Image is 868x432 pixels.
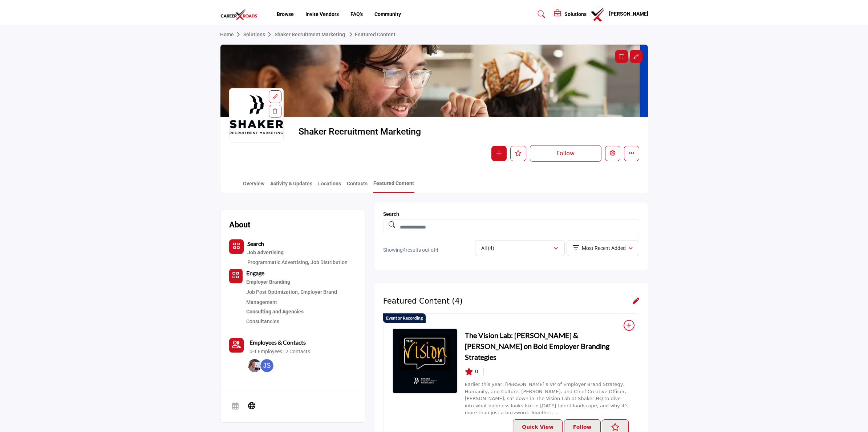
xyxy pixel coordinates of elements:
a: Search [247,241,264,247]
img: Kate P. [248,359,261,372]
a: Home [220,32,243,37]
a: The Vision Lab: [PERSON_NAME] & [PERSON_NAME] on Bold Employer Branding Strategies [465,330,630,362]
a: Solutions [243,32,275,37]
button: Show hide supplier dropdown [590,6,606,22]
a: Shaker Recruitment Marketing [275,32,345,37]
a: Employees & Contacts [250,338,306,347]
button: Like [510,146,526,161]
h5: Solutions [564,11,587,17]
div: Aspect Ratio:1:1,Size:400x400px [269,90,281,103]
a: Engage [246,271,264,276]
button: All (4) [475,240,565,256]
a: Consultancies [246,318,279,324]
img: Joe S. [260,359,273,372]
a: Link of redirect to contact page [229,338,244,353]
b: Search [247,240,264,247]
span: 4 [403,247,406,253]
a: FAQ's [350,11,363,17]
div: Expert services and agencies providing strategic advice and solutions in talent acquisition and m... [246,307,356,317]
button: Category Icon [229,269,243,283]
span: 4 [435,247,438,253]
button: Contact-Employee Icon [229,338,244,353]
a: Activity & Updates [270,180,313,193]
p: Most Recent Added [582,245,626,252]
p: Quick View [522,423,553,431]
button: Edit company [605,146,620,161]
b: Engage [246,270,264,276]
p: Event or Recording [386,315,423,321]
a: Contacts [346,180,368,193]
p: Follow [573,423,592,431]
h2: Featured Content (4) [383,297,463,306]
a: Community [374,11,401,17]
p: All (4) [481,245,494,252]
a: Job Distribution [311,259,348,265]
a: 0-1 Employees | 2 Contacts [250,348,310,355]
h2: About [229,219,250,231]
a: Employer Branding [246,277,356,287]
div: Strategies and tools dedicated to creating and maintaining a strong, positive employer brand. [246,277,356,287]
a: Job Advertising [247,248,348,258]
div: Solutions [554,10,587,18]
button: Most Recent Added [567,240,639,256]
a: Invite Vendors [305,11,339,17]
a: Employer Brand Management [246,289,337,305]
span: Shaker Recruitment Marketing [299,126,462,138]
img: The Vision Lab: Amanda Shaker & John Graham Jr. on Bold Employer Branding Strategies [393,328,457,394]
a: Featured Content [373,180,414,193]
a: Programmatic Advertising, [247,259,309,265]
button: Follow [530,145,601,162]
p: Showing results out of [383,247,471,254]
a: Earlier this year, [PERSON_NAME]'s VP of Employer Brand Strategy, Humanity, and Culture, [PERSON_... [465,382,629,415]
button: Category Icon [229,239,244,254]
span: 0 [475,368,478,375]
div: Platforms and strategies for advertising job openings to attract a wide range of qualified candid... [247,248,348,258]
button: More details [624,146,639,161]
h5: [PERSON_NAME] [609,11,648,18]
a: Featured Content [346,32,396,37]
a: Job Post Optimization, [246,289,299,295]
img: site Logo [220,8,261,20]
a: Locations [318,180,341,193]
a: Search [531,8,550,20]
a: Browse [277,11,294,17]
a: Consulting and Agencies [246,307,356,317]
div: Aspect Ratio:6:1,Size:1200x200px [630,50,642,63]
a: Overview [243,180,265,193]
b: Employees & Contacts [250,339,306,346]
h1: Search [383,211,639,217]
